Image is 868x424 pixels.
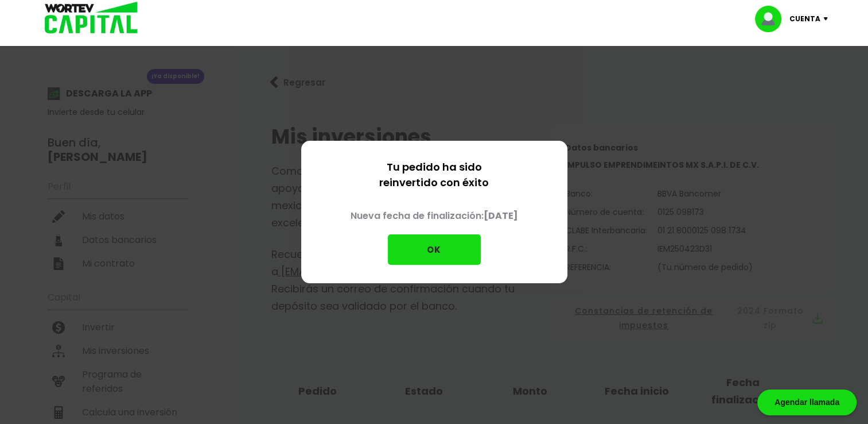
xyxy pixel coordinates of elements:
img: profile-image [755,6,789,32]
img: icon-down [820,17,836,21]
b: [DATE] [484,209,518,222]
button: OK [388,234,481,265]
p: Cuenta [789,10,820,28]
div: Agendar llamada [757,390,857,415]
p: Nueva fecha de finalización: [339,199,530,234]
p: Tu pedido ha sido reinvertido con éxito [377,159,492,199]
